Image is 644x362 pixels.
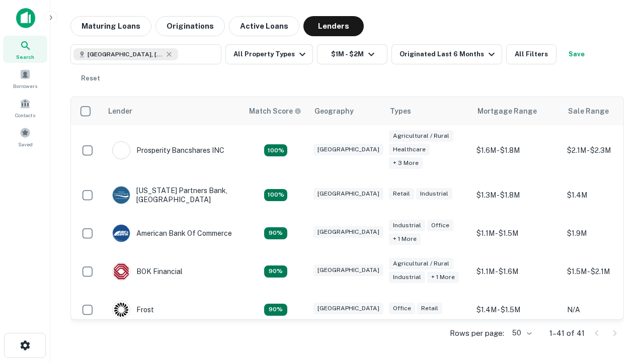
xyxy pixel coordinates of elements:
[313,303,383,314] div: [GEOGRAPHIC_DATA]
[384,97,471,125] th: Types
[249,106,299,117] h6: Match Score
[389,144,430,155] div: Healthcare
[471,125,562,176] td: $1.6M - $1.8M
[113,263,130,280] img: picture
[391,44,502,64] button: Originated Last 6 Months
[594,249,644,298] iframe: Chat Widget
[3,65,47,92] a: Borrowers
[389,157,423,169] div: + 3 more
[155,16,225,36] button: Originations
[264,144,287,156] div: Matching Properties: 6, hasApolloMatch: undefined
[477,105,537,117] div: Mortgage Range
[18,140,33,148] span: Saved
[243,97,308,125] th: Capitalize uses an advanced AI algorithm to match your search with the best lender. The match sco...
[471,176,562,214] td: $1.3M - $1.8M
[112,186,233,204] div: [US_STATE] Partners Bank, [GEOGRAPHIC_DATA]
[113,142,130,159] img: picture
[264,227,287,239] div: Matching Properties: 3, hasApolloMatch: undefined
[70,16,151,36] button: Maturing Loans
[112,141,224,159] div: Prosperity Bancshares INC
[16,8,35,28] img: capitalize-icon.png
[389,188,414,200] div: Retail
[264,265,287,278] div: Matching Properties: 3, hasApolloMatch: undefined
[508,326,533,340] div: 50
[113,187,130,204] img: picture
[113,301,130,318] img: picture
[416,188,452,200] div: Industrial
[427,271,459,283] div: + 1 more
[249,106,301,117] div: Capitalize uses an advanced AI algorithm to match your search with the best lender. The match sco...
[229,16,299,36] button: Active Loans
[313,144,383,155] div: [GEOGRAPHIC_DATA]
[88,50,163,59] span: [GEOGRAPHIC_DATA], [GEOGRAPHIC_DATA], [GEOGRAPHIC_DATA]
[313,226,383,238] div: [GEOGRAPHIC_DATA]
[264,304,287,316] div: Matching Properties: 3, hasApolloMatch: undefined
[389,220,425,231] div: Industrial
[417,303,442,314] div: Retail
[389,303,415,314] div: Office
[506,44,556,64] button: All Filters
[389,271,425,283] div: Industrial
[102,97,243,125] th: Lender
[113,225,130,242] img: picture
[74,68,107,88] button: Reset
[13,82,37,90] span: Borrowers
[389,233,421,245] div: + 1 more
[3,36,47,63] a: Search
[308,97,384,125] th: Geography
[389,258,453,269] div: Agricultural / Rural
[471,214,562,252] td: $1.1M - $1.5M
[471,252,562,291] td: $1.1M - $1.6M
[3,94,47,121] a: Contacts
[3,123,47,150] a: Saved
[16,53,34,61] span: Search
[471,97,562,125] th: Mortgage Range
[568,105,609,117] div: Sale Range
[303,16,364,36] button: Lenders
[549,327,585,339] p: 1–41 of 41
[560,44,593,64] button: Save your search to get updates of matches that match your search criteria.
[389,130,453,142] div: Agricultural / Rural
[112,262,183,281] div: BOK Financial
[399,48,498,60] div: Originated Last 6 Months
[314,105,354,117] div: Geography
[264,189,287,201] div: Matching Properties: 4, hasApolloMatch: undefined
[108,105,132,117] div: Lender
[112,224,232,242] div: American Bank Of Commerce
[225,44,313,64] button: All Property Types
[471,291,562,329] td: $1.4M - $1.5M
[450,327,504,339] p: Rows per page:
[313,264,383,276] div: [GEOGRAPHIC_DATA]
[427,220,453,231] div: Office
[15,111,35,119] span: Contacts
[112,301,154,319] div: Frost
[390,105,411,117] div: Types
[317,44,387,64] button: $1M - $2M
[313,188,383,200] div: [GEOGRAPHIC_DATA]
